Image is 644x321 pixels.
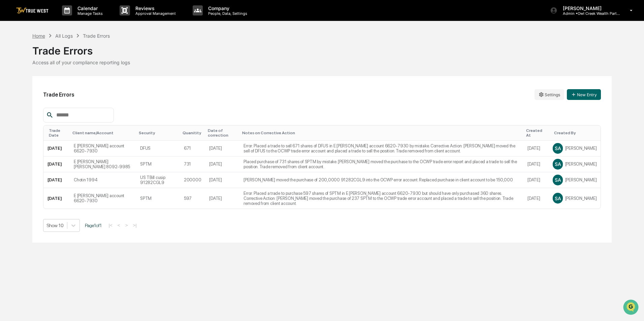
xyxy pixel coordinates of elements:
[205,141,239,156] td: [DATE]
[139,131,177,135] div: Toggle SortBy
[67,114,82,119] span: Pylon
[622,299,641,317] iframe: Open customer support
[43,188,70,209] td: [DATE]
[107,222,115,228] button: |<
[56,85,84,92] span: Attestations
[130,5,179,11] p: Reviews
[239,141,523,156] td: Error: Placed a trade to sell 671 shares of DFUS in E [PERSON_NAME] account 6620-7930 by mistake....
[16,7,49,14] img: logo
[523,141,549,156] td: [DATE]
[70,188,136,209] td: E [PERSON_NAME] account 6620-7930
[130,11,179,16] p: Approval Management
[205,156,239,172] td: [DATE]
[208,128,237,138] div: Toggle SortBy
[49,85,54,91] div: 🗄️
[553,143,597,153] div: [PERSON_NAME]
[205,188,239,209] td: [DATE]
[13,85,43,92] span: Preclearance
[70,172,136,188] td: Chotin 1994
[47,114,82,119] a: Powered byPylon
[523,172,549,188] td: [DATE]
[136,156,180,172] td: SPTM
[567,89,601,100] button: New Entry
[4,82,46,94] a: 🖐️Preclearance
[43,172,70,188] td: [DATE]
[70,141,136,156] td: E [PERSON_NAME] account 6620-7930
[203,11,251,16] p: People, Data, Settings
[7,51,19,64] img: 1746055101610-c473b297-6a78-478c-a979-82029cc54cd1
[180,156,205,172] td: 731
[205,172,239,188] td: [DATE]
[523,156,549,172] td: [DATE]
[239,172,523,188] td: [PERSON_NAME] moved the purchase of 200,0000 91282CGL9 into the OCWP error account. Replaced purc...
[523,188,549,209] td: [DATE]
[4,95,45,107] a: 🔎Data Lookup
[13,98,42,104] span: Data Lookup
[32,60,612,65] div: Access all of your compliance reporting logs
[526,128,546,138] div: Toggle SortBy
[32,33,45,39] div: Home
[49,128,67,138] div: Toggle SortBy
[555,195,561,201] span: SA
[23,51,110,58] div: Start new chat
[83,33,110,39] div: Trade Errors
[555,145,561,151] span: SA
[85,223,102,228] span: Page 1 of 1
[46,82,86,94] a: 🗄️Attestations
[553,159,597,169] div: [PERSON_NAME]
[72,11,106,16] p: Manage Tasks
[136,188,180,209] td: SPTM
[180,172,205,188] td: 200000
[180,188,205,209] td: 597
[183,131,202,135] div: Toggle SortBy
[70,156,136,172] td: E [PERSON_NAME] [PERSON_NAME] 8092-9985
[7,98,12,104] div: 🔎
[115,53,123,62] button: Start new chat
[239,156,523,172] td: Placed purchase of 731 shares of SPTM by mistake. [PERSON_NAME] moved the purchase to the OCWP tr...
[553,193,597,203] div: [PERSON_NAME]
[116,222,122,228] button: <
[535,89,564,100] button: Settings
[72,131,133,135] div: Toggle SortBy
[7,85,12,91] div: 🖐️
[180,141,205,156] td: 671
[43,92,74,98] h2: Trade Errors
[136,141,180,156] td: DFUS
[55,33,73,39] div: All Logs
[123,222,130,228] button: >
[554,131,598,135] div: Toggle SortBy
[136,172,180,188] td: US TBill cusip 91282CGL9
[555,177,561,183] span: SA
[32,39,612,57] div: Trade Errors
[557,5,620,11] p: [PERSON_NAME]
[239,188,523,209] td: Error: Placed a trade to purchase 597 shares of SPTM in E [PERSON_NAME] account 6620-7930 but sho...
[131,222,138,228] button: >|
[72,5,106,11] p: Calendar
[43,141,70,156] td: [DATE]
[23,58,85,64] div: We're available if you need us!
[203,5,251,11] p: Company
[557,11,620,16] p: Admin • Owl Creek Wealth Partners
[43,156,70,172] td: [DATE]
[242,131,521,135] div: Toggle SortBy
[553,175,597,185] div: [PERSON_NAME]
[7,14,123,25] p: How can we help?
[555,161,561,167] span: SA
